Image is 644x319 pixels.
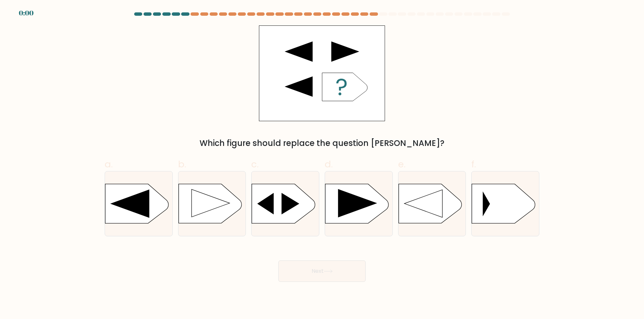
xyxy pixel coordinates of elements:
span: e. [398,158,406,171]
button: Next [278,260,366,282]
span: a. [105,158,113,171]
span: f. [471,158,476,171]
span: d. [325,158,333,171]
div: Which figure should replace the question [PERSON_NAME]? [109,137,535,149]
div: 0:00 [19,8,34,18]
span: c. [251,158,259,171]
span: b. [178,158,186,171]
